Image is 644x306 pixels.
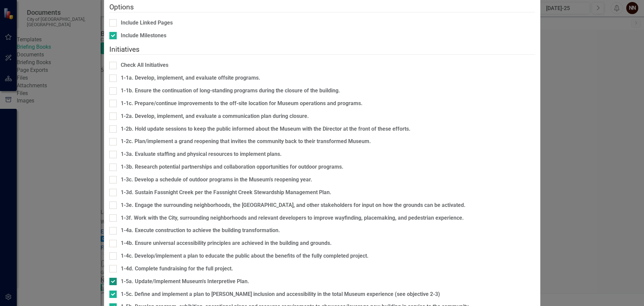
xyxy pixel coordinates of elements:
[121,113,309,120] div: 1-2a. Develop, implement, and evaluate a communication plan during closure.
[109,2,535,12] legend: Options
[121,163,343,171] div: 1-3b. Research potential partnerships and collaboration opportunities for outdoor programs.
[121,19,173,27] div: Include Linked Pages
[121,74,260,82] div: 1-1a. Develop, implement, and evaluate offsite programs.
[121,291,440,298] div: 1-5c. Define and implement a plan to [PERSON_NAME] inclusion and accessibility in the total Museu...
[121,265,233,273] div: 1-4d. Complete fundraising for the full project.
[121,100,363,107] div: 1-1c. Prepare/continue improvements to the off-site location for Museum operations and programs.
[121,278,249,286] div: 1-5a. Update/Implement Museum's Interpretive Plan.
[121,138,371,145] div: 1-2c. Plan/implement a grand reopening that invites the community back to their transformed Museum.
[121,125,411,133] div: 1-2b. Hold update sessions to keep the public informed about the Museum with the Director at the ...
[121,87,340,95] div: 1-1b. Ensure the continuation of long-standing programs during the closure of the building.
[121,252,369,260] div: 1-4c. Develop/implement a plan to educate the public about the benefits of the fully completed pr...
[121,227,280,234] div: 1-4a. Execute construction to achieve the building transformation.
[121,214,464,222] div: 1-3f. Work with the City, surrounding neighborhoods and relevant developers to improve wayfinding...
[121,202,466,209] div: 1-3e. Engage the surrounding neighborhoods, the [GEOGRAPHIC_DATA], and other stakeholders for inp...
[121,239,332,247] div: 1-4b. Ensure universal accessibility principles are achieved in the building and grounds.
[121,61,168,69] div: Check All Initiatives
[121,150,282,158] div: 1-3a. Evaluate staffing and physical resources to implement plans.
[109,44,535,55] legend: Initiatives
[121,189,331,196] div: 1-3d. Sustain Fassnight Creek per the Fassnight Creek Stewardship Management Plan.
[121,32,166,40] div: Include Milestones
[121,176,312,184] div: 1-3c. Develop a schedule of outdoor programs in the Museum's reopening year.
